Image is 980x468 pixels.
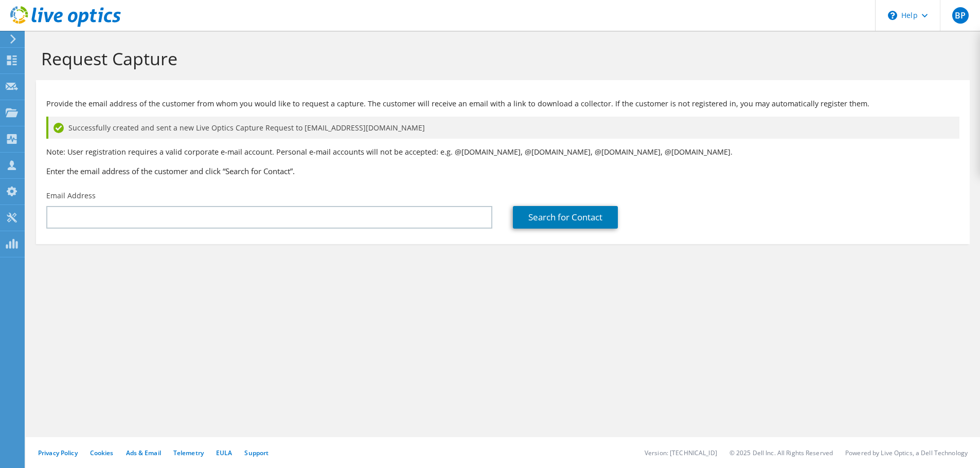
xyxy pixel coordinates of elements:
p: Note: User registration requires a valid corporate e-mail account. Personal e-mail accounts will ... [46,146,959,158]
p: Provide the email address of the customer from whom you would like to request a capture. The cust... [46,98,959,109]
a: Cookies [90,448,114,457]
span: BP [952,7,969,24]
li: Version: [TECHNICAL_ID] [645,448,717,457]
span: Successfully created and sent a new Live Optics Capture Request to [EMAIL_ADDRESS][DOMAIN_NAME] [68,122,425,134]
h3: Enter the email address of the customer and click “Search for Contact”. [46,165,959,177]
a: Ads & Email [126,448,161,457]
li: Powered by Live Optics, a Dell Technology [845,448,968,457]
label: Email Address [46,191,96,201]
a: Privacy Policy [38,448,78,457]
a: Telemetry [173,448,204,457]
a: Search for Contact [513,206,618,229]
h1: Request Capture [41,48,959,69]
a: Support [244,448,269,457]
li: © 2025 Dell Inc. All Rights Reserved [729,448,833,457]
a: EULA [216,448,232,457]
svg: \n [888,11,897,20]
